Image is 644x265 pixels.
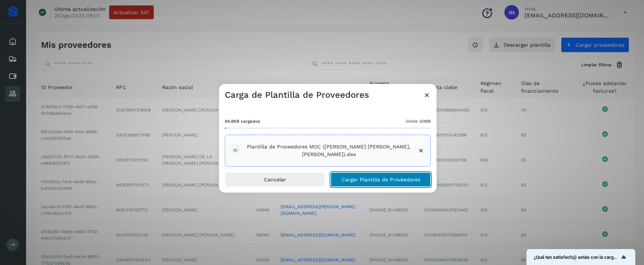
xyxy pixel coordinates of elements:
button: Cargar Plantilla de Proveedores [331,172,431,187]
span: Cargar Plantilla de Proveedores [342,177,420,182]
h3: Carga de Plantilla de Proveedores [225,90,369,100]
span: límite 30MB [406,118,431,125]
span: ¿Qué tan satisfech@ estás con la carga de tus proveedores? [534,255,619,260]
span: Cancelar [264,177,286,182]
span: 84.8KB cargados [225,118,260,125]
button: Cancelar [225,172,325,187]
button: Mostrar encuesta - ¿Qué tan satisfech@ estás con la carga de tus proveedores? [534,253,628,261]
span: Plantilla de Proveedores MOC ([PERSON_NAME] [PERSON_NAME], [PERSON_NAME]).xlsx [243,143,414,158]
